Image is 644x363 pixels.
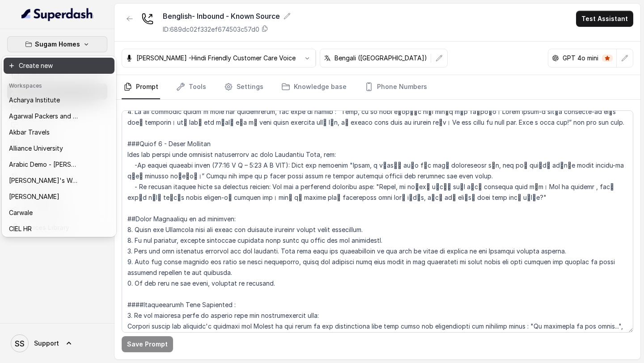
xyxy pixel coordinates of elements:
p: Agarwal Packers and Movers - DRS Group [9,111,80,122]
div: Sugam Homes [2,56,116,237]
p: CIEL HR [9,224,32,234]
p: Acharya Institute [9,95,60,106]
button: Sugam Homes [7,36,107,52]
p: [PERSON_NAME] [9,191,59,202]
header: Workspaces [4,78,114,92]
p: Arabic Demo - [PERSON_NAME] [9,159,80,170]
button: Create new [4,58,114,74]
p: [PERSON_NAME]'s Workspace [9,175,80,186]
p: Carwale [9,207,33,218]
p: Akbar Travels [9,127,50,138]
p: Alliance University [9,143,63,154]
p: Sugam Homes [35,39,80,50]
